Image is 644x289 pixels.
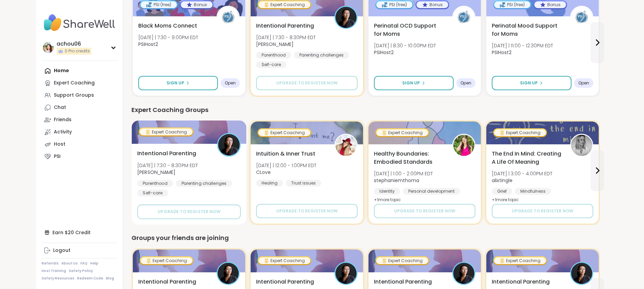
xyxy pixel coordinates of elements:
[42,101,117,114] a: Chat
[42,138,117,150] a: Host
[394,208,455,214] span: Upgrade to register now
[225,80,236,86] span: Open
[256,150,315,158] span: Intuition & Inner Trust
[42,77,117,89] a: Expert Coaching
[137,169,175,176] b: [PERSON_NAME]
[512,208,573,214] span: Upgrade to register now
[453,7,474,28] img: PSIHost2
[492,170,552,177] span: [DATE] | 3:00 - 4:00PM EDT
[218,263,239,284] img: Natasha
[492,76,571,90] button: Sign Up
[453,135,474,156] img: stephaniemthoma
[286,180,321,187] div: Trust issues
[138,41,158,48] b: PSIHost2
[256,34,316,41] span: [DATE] | 7:30 - 8:30PM EDT
[258,129,310,136] div: Expert Coaching
[256,41,294,48] b: [PERSON_NAME]
[43,42,54,53] img: achou06
[520,80,538,86] span: Sign Up
[374,177,419,184] b: stephaniemthoma
[42,114,117,126] a: Friends
[258,1,310,8] div: Expert Coaching
[42,226,117,239] div: Earn $20 Credit
[256,52,291,59] div: Parenthood
[335,135,357,156] img: CLove
[374,204,475,218] button: Upgrade to register now
[256,22,314,30] span: Intentional Parenting
[65,48,90,54] span: 0 Pro credits
[181,1,213,8] div: Bonus
[138,76,218,90] button: Sign Up
[453,263,474,284] img: Natasha
[42,276,74,281] a: Safety Resources
[141,1,177,8] div: PSI (free)
[492,177,513,184] b: alixtingle
[53,247,70,254] div: Logout
[534,1,566,8] div: Bonus
[460,80,471,86] span: Open
[294,52,349,59] div: Parenting challenges
[138,22,197,30] span: Black Moms Connect
[276,80,337,86] span: Upgrade to register now
[158,209,220,215] span: Upgrade to register now
[258,257,310,264] div: Expert Coaching
[131,233,600,243] div: Groups your friends are joining
[256,278,314,286] span: Intentional Parenting
[42,150,117,163] a: PSI
[54,141,65,148] div: Host
[403,188,460,195] div: Personal development
[218,134,239,156] img: Natasha
[376,129,428,136] div: Expert Coaching
[42,126,117,138] a: Activity
[276,208,337,214] span: Upgrade to register now
[578,80,589,86] span: Open
[54,116,72,123] div: Friends
[374,42,436,49] span: [DATE] | 8:30 - 10:00PM EDT
[417,1,448,8] div: Bonus
[571,7,592,28] img: PSIHost2
[61,261,78,266] a: About Us
[492,278,550,286] span: Intentional Parenting
[374,170,433,177] span: [DATE] | 1:00 - 2:00PM EDT
[57,40,91,48] div: achou06
[335,7,357,28] img: Natasha
[492,42,553,49] span: [DATE] | 11:00 - 12:30PM EDT
[492,49,512,56] b: PSIHost2
[167,80,184,86] span: Sign Up
[374,76,454,90] button: Sign Up
[374,150,445,166] span: Healthy Boundaries: Embodied Standards
[131,105,600,115] div: Expert Coaching Groups
[137,205,241,219] button: Upgrade to register now
[80,261,88,266] a: FAQ
[492,22,563,38] span: Perinatal Mood Support for Moms
[42,244,117,257] a: Logout
[256,180,283,187] div: Healing
[140,128,192,135] div: Expert Coaching
[42,11,117,35] img: ShareWell Nav Logo
[137,180,173,187] div: Parenthood
[256,169,271,176] b: CLove
[256,204,358,218] button: Upgrade to register now
[42,89,117,101] a: Support Groups
[374,188,400,195] div: Identity
[218,7,239,28] img: PSIHost2
[141,257,192,264] div: Expert Coaching
[54,129,72,135] div: Activity
[494,257,546,264] div: Expert Coaching
[77,276,103,281] a: Redeem Code
[256,76,358,90] button: Upgrade to register now
[137,149,196,158] span: Intentional Parenting
[376,1,412,8] div: PSI (free)
[54,104,66,111] div: Chat
[374,278,432,286] span: Intentional Parenting
[571,263,592,284] img: Natasha
[571,135,592,156] img: alixtingle
[374,49,394,56] b: PSIHost2
[492,204,593,218] button: Upgrade to register now
[69,269,93,273] a: Safety Policy
[256,162,316,169] span: [DATE] | 12:00 - 1:00PM EDT
[492,150,563,166] span: The End In Mind: Creating A Life Of Meaning
[42,261,59,266] a: Referrals
[54,80,95,86] div: Expert Coaching
[376,257,428,264] div: Expert Coaching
